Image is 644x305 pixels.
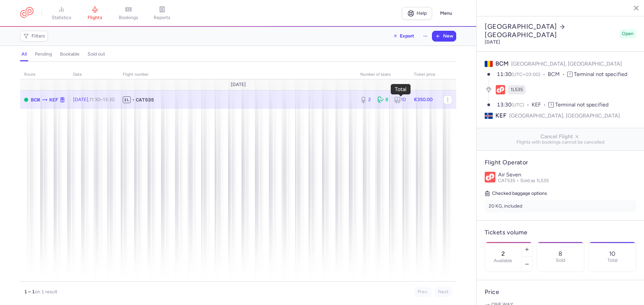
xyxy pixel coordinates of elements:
[20,7,34,19] a: CitizenPlane red outlined logo
[123,96,131,103] span: 1L
[497,71,512,77] time: 11:30
[414,97,433,102] strong: €350.00
[520,178,549,183] span: Sold as 1L535
[609,250,615,257] p: 10
[496,85,505,94] figure: 1L airline logo
[388,31,419,42] button: Export
[485,22,616,39] h2: [GEOGRAPHIC_DATA] [GEOGRAPHIC_DATA]
[31,96,40,103] span: BCM
[400,33,414,39] span: Export
[231,82,246,87] span: [DATE]
[485,200,636,212] li: 20 KG, included
[512,102,524,108] span: (UTC)
[607,258,618,263] p: Total
[112,6,145,21] a: bookings
[574,71,627,77] span: Terminal not specified
[32,33,45,39] span: Filters
[45,6,78,21] a: statistics
[78,6,112,21] a: flights
[356,70,410,80] th: number of seats
[532,101,548,109] span: KEF
[377,96,389,103] div: 8
[417,11,427,16] span: Help
[436,7,456,20] button: Menu
[402,7,432,20] a: Help
[88,15,102,21] span: flights
[20,70,69,80] th: route
[622,30,634,37] span: Open
[567,72,573,77] span: T
[497,101,512,108] time: 13:30
[49,96,58,103] span: KEF
[24,289,35,295] strong: 1 – 1
[394,96,406,103] div: 10
[103,97,115,102] time: 13:30
[21,51,27,57] h4: all
[512,72,540,77] span: (UTC+03:00)
[432,31,456,41] button: New
[556,258,565,263] p: Sold
[485,39,500,45] time: [DATE]
[495,111,506,120] span: KEF
[154,15,170,21] span: reports
[434,287,452,297] button: Next
[360,96,372,103] div: 2
[119,70,356,80] th: Flight number
[495,60,508,67] span: BCM
[443,33,453,39] span: New
[485,189,636,198] h5: Checked baggage options
[548,71,567,78] span: BCM
[395,86,407,92] div: Total
[482,140,639,145] span: Flights with bookings cannot be cancelled
[136,96,154,103] span: CAT535
[35,289,57,295] span: on 1 result
[482,134,639,140] span: Cancel Flight
[52,15,71,21] span: statistics
[119,15,138,21] span: bookings
[485,159,636,166] h4: Flight Operator
[60,51,79,57] h4: bookable
[89,97,115,102] span: –
[69,70,119,80] th: date
[485,172,495,182] img: Air Seven logo
[88,51,105,57] h4: sold out
[498,178,520,183] span: CAT535
[132,96,135,103] span: •
[558,250,562,257] p: 8
[89,97,100,102] time: 11:30
[511,86,523,93] span: 1L535
[414,287,432,297] button: Prev.
[35,51,52,57] h4: pending
[20,31,48,41] button: Filters
[555,101,608,108] span: Terminal not specified
[494,258,512,263] label: Available
[485,288,636,296] h4: Price
[511,61,622,67] span: [GEOGRAPHIC_DATA], [GEOGRAPHIC_DATA]
[145,6,179,21] a: reports
[485,229,636,236] h4: Tickets volume
[410,70,439,80] th: Ticket price
[548,102,554,107] span: T
[509,111,620,120] span: [GEOGRAPHIC_DATA], [GEOGRAPHIC_DATA]
[498,172,636,178] p: Air Seven
[73,97,115,102] span: [DATE],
